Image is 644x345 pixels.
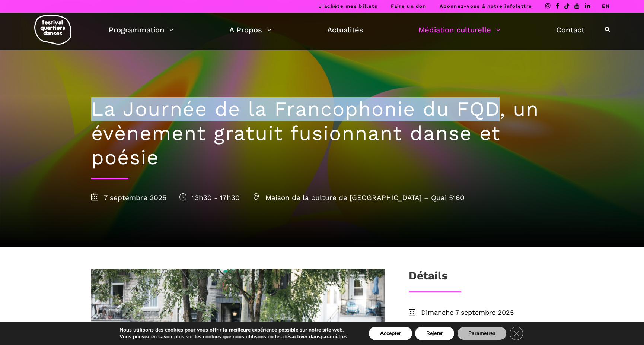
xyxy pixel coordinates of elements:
[421,307,553,318] span: Dimanche 7 septembre 2025
[91,97,553,170] h1: La Journée de la Francophonie du FQD, un évènement gratuit fusionnant danse et poésie
[253,193,465,202] span: Maison de la culture de [GEOGRAPHIC_DATA] – Quai 5160
[510,327,523,340] button: Close GDPR Cookie Banner
[409,269,447,288] h3: Détails
[457,327,507,340] button: Paramètres
[321,333,347,340] button: paramètres
[369,327,412,340] button: Accepter
[602,3,610,9] a: EN
[440,3,532,9] a: Abonnez-vous à notre infolettre
[229,23,272,36] a: A Propos
[119,327,348,333] p: Nous utilisons des cookies pour vous offrir la meilleure expérience possible sur notre site web.
[418,23,501,36] a: Médiation culturelle
[319,3,377,9] a: J’achète mes billets
[415,327,454,340] button: Rejeter
[327,23,363,36] a: Actualités
[109,23,174,36] a: Programmation
[391,3,426,9] a: Faire un don
[34,15,71,45] img: logo-fqd-med
[91,193,166,202] span: 7 septembre 2025
[119,333,348,340] p: Vous pouvez en savoir plus sur les cookies que nous utilisons ou les désactiver dans .
[556,23,584,36] a: Contact
[179,193,240,202] span: 13h30 - 17h30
